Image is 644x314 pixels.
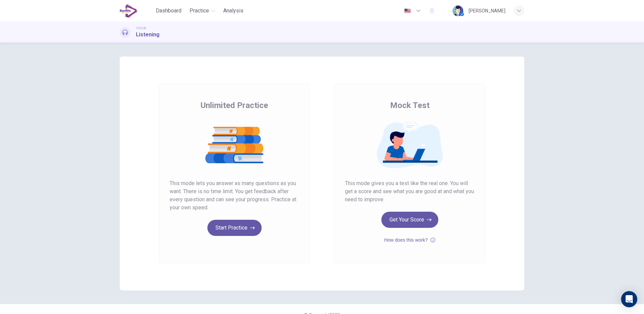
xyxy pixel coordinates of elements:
[345,179,474,204] span: This mode gives you a test like the real one. You will get a score and see what you are good at a...
[621,291,637,307] div: Open Intercom Messenger
[136,26,146,31] span: TOEIC®
[120,4,153,18] a: EduSynch logo
[136,31,159,39] h1: Listening
[469,7,505,15] div: [PERSON_NAME]
[201,100,268,111] span: Unlimited Practice
[452,5,463,16] img: Profile picture
[384,236,435,244] button: How does this work?
[120,4,138,18] img: EduSynch logo
[187,5,218,17] button: Practice
[170,179,299,212] span: This mode lets you answer as many questions as you want. There is no time limit. You get feedback...
[223,7,243,15] span: Analysis
[189,7,209,15] span: Practice
[156,7,181,15] span: Dashboard
[153,5,184,17] button: Dashboard
[221,5,246,17] button: Analysis
[390,100,430,111] span: Mock Test
[207,220,262,236] button: Start Practice
[381,212,438,228] button: Get Your Score
[403,8,412,13] img: en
